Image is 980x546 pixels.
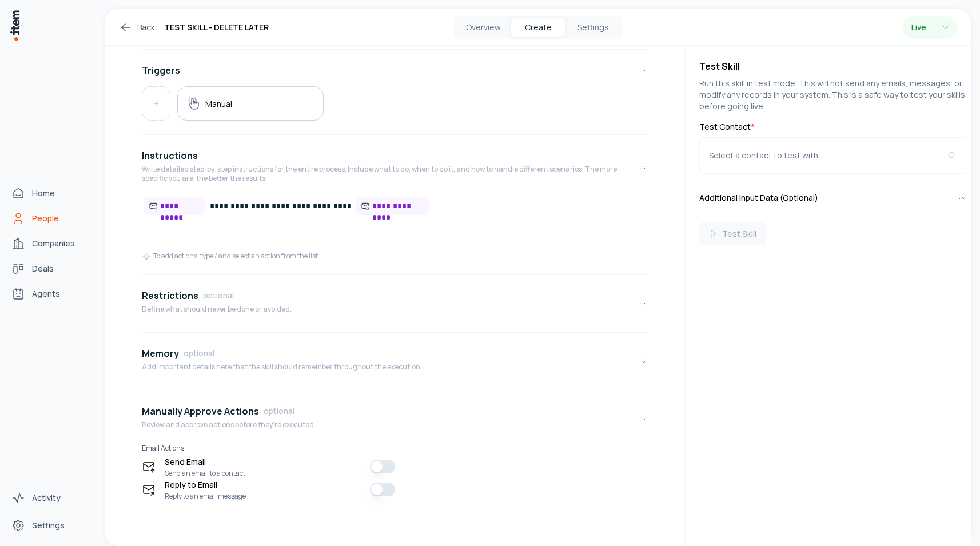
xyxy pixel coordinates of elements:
[165,455,245,469] span: Send Email
[699,121,966,133] label: Test Contact
[165,469,245,478] span: Send an email to a contact
[142,149,198,162] h4: Instructions
[7,232,94,255] a: Companies
[699,59,966,73] h4: Test Skill
[165,492,246,501] span: Reply to an email message
[142,346,179,360] h4: Memory
[32,520,65,531] span: Settings
[32,188,55,199] span: Home
[142,362,422,372] p: Add important details here that the skill should remember throughout the execution.
[142,337,648,385] button: MemoryoptionalAdd important details here that the skill should remember throughout the execution.
[32,213,59,224] span: People
[142,165,639,183] p: Write detailed step-by-step instructions for the entire process. Include what to do, when to do i...
[9,9,21,42] img: Item Brain Logo
[32,492,61,504] span: Activity
[565,18,620,37] button: Settings
[142,289,198,302] h4: Restrictions
[142,280,648,328] button: RestrictionsoptionalDefine what should never be done or avoided.
[142,305,292,314] p: Define what should never be done or avoided.
[511,18,565,37] button: Create
[142,54,648,86] button: Triggers
[7,257,94,280] a: Deals
[165,478,246,492] span: Reply to Email
[7,182,94,205] a: Home
[7,282,94,305] a: Agents
[142,197,648,270] div: InstructionsWrite detailed step-by-step instructions for the entire process. Include what to do, ...
[142,86,648,130] div: Triggers
[203,290,234,301] span: optional
[142,404,259,418] h4: Manually Approve Actions
[142,63,180,77] h4: Triggers
[142,252,320,261] div: To add actions, type / and select an action from the list.
[32,238,75,249] span: Companies
[699,183,966,213] button: Additional Input Data (Optional)
[264,405,294,417] span: optional
[7,207,94,230] a: People
[456,18,511,37] button: Overview
[7,514,94,537] a: Settings
[142,443,395,453] h6: Email Actions
[7,487,94,509] a: Activity
[32,263,54,274] span: Deals
[119,21,155,34] a: Back
[142,443,648,510] div: Manually Approve ActionsoptionalReview and approve actions before they're executed.
[709,150,947,161] div: Select a contact to test with...
[142,140,648,197] button: InstructionsWrite detailed step-by-step instructions for the entire process. Include what to do, ...
[699,78,966,112] p: Run this skill in test mode. This will not send any emails, messages, or modify any records in yo...
[205,98,232,109] h5: Manual
[142,395,648,443] button: Manually Approve ActionsoptionalReview and approve actions before they're executed.
[164,21,269,34] h1: TEST SKILL - DELETE LATER
[184,348,214,359] span: optional
[32,288,60,300] span: Agents
[142,420,316,429] p: Review and approve actions before they're executed.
